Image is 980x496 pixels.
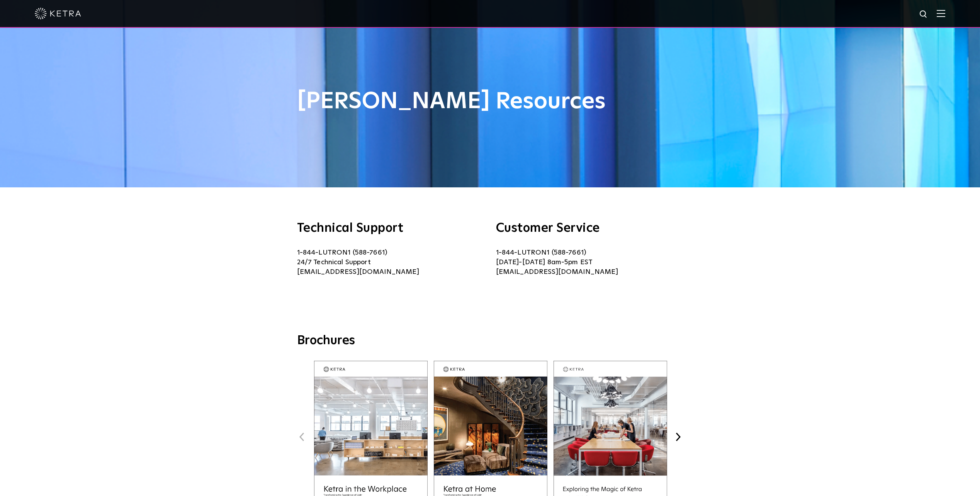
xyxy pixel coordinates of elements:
h1: [PERSON_NAME] Resources [297,89,683,114]
button: Previous [297,432,307,442]
img: ketra-logo-2019-white [35,8,81,19]
button: Next [673,432,683,442]
p: 1-844-LUTRON1 (588-7661) [DATE]-[DATE] 8am-5pm EST [EMAIL_ADDRESS][DOMAIN_NAME] [496,248,683,277]
h3: Brochures [297,333,683,349]
img: Hamburger%20Nav.svg [937,10,945,17]
a: [EMAIL_ADDRESS][DOMAIN_NAME] [297,268,419,275]
h3: Technical Support [297,222,484,234]
h3: Customer Service [496,222,683,234]
p: 1-844-LUTRON1 (588-7661) 24/7 Technical Support [297,248,484,277]
img: search icon [919,10,929,19]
